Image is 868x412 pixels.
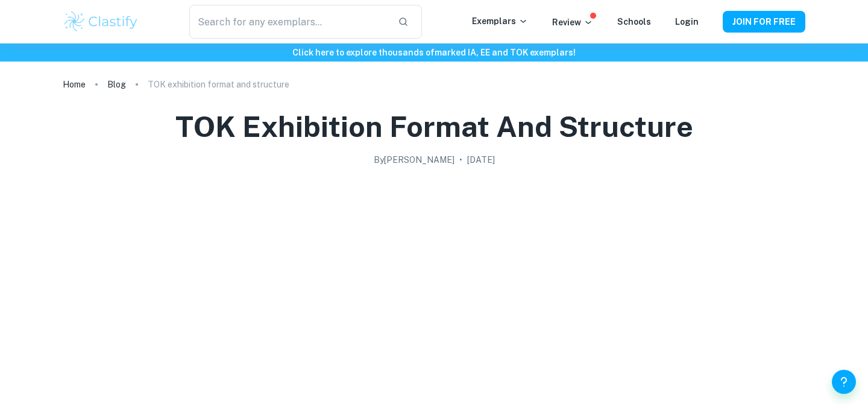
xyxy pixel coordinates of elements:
[148,78,289,91] p: TOK exhibition format and structure
[675,17,699,27] a: Login
[374,153,454,166] h2: By [PERSON_NAME]
[617,17,651,27] a: Schools
[472,14,528,28] p: Exemplars
[467,153,495,166] h2: [DATE]
[552,16,593,29] p: Review
[189,5,388,39] input: Search for any exemplars...
[175,107,693,146] h1: TOK exhibition format and structure
[2,46,866,59] h6: Click here to explore thousands of marked IA, EE and TOK exemplars !
[832,370,856,394] button: Help and Feedback
[459,153,462,166] p: •
[63,10,139,34] img: Clastify logo
[107,76,126,93] a: Blog
[723,11,805,33] button: JOIN FOR FREE
[63,76,86,93] a: Home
